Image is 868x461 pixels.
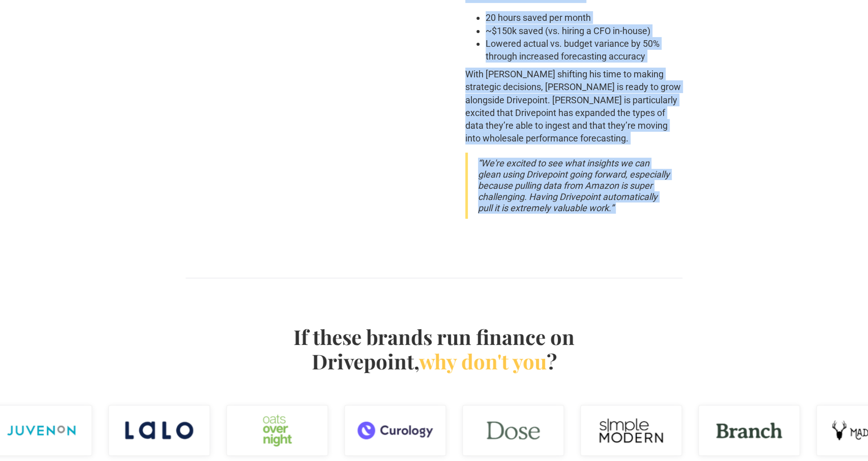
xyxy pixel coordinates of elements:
[419,348,547,374] span: why don't you
[486,37,682,63] li: Lowered actual vs. budget variance by 50% through increased forecasting accuracy
[465,68,682,145] p: With [PERSON_NAME] shifting his time to making strategic decisions, [PERSON_NAME] is ready to gro...
[486,24,682,37] li: ~$150k saved (vs. hiring a CFO in-house)
[478,158,670,213] em: “We're excited to see what insights we can glean using Drivepoint going forward, especially becau...
[288,325,580,373] h4: If these brands run finance on Drivepoint, ?
[486,11,682,24] li: 20 hours saved per month
[465,224,682,237] p: ‍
